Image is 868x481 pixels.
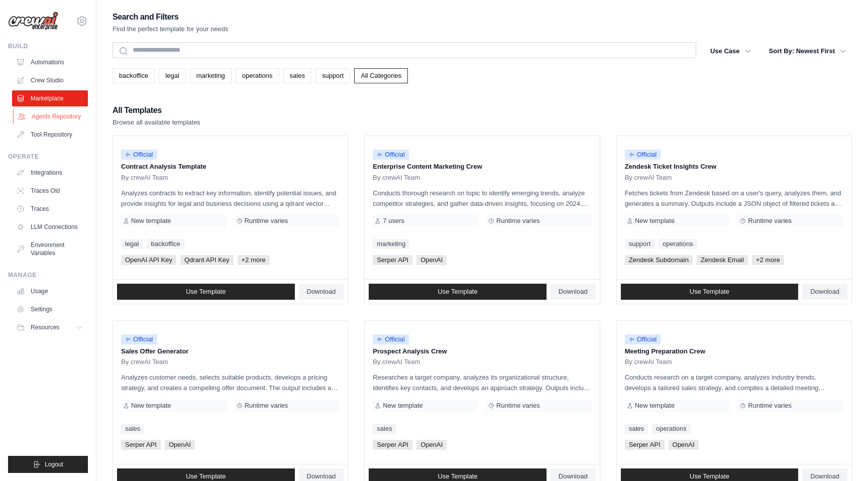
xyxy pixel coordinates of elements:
[121,440,161,450] span: Serper API
[625,358,672,366] span: By crewAI Team
[307,288,336,296] span: Download
[113,24,229,34] p: Find the perfect template for your needs
[559,288,588,296] span: Download
[748,402,792,410] span: Runtime varies
[625,334,661,344] span: Official
[625,255,693,265] span: Zendesk Subdomain
[690,288,729,296] span: Use Template
[131,217,171,225] span: New template
[186,288,226,296] span: Use Template
[165,440,195,450] span: OpenAI
[113,103,200,117] h2: All Templates
[8,456,88,473] button: Logout
[12,54,88,70] a: Automations
[190,68,232,83] a: marketing
[113,117,200,128] p: Browse all available templates
[45,460,63,468] span: Logout
[635,217,675,225] span: New template
[315,68,350,83] a: support
[373,346,591,356] p: Prospect Analysis Crew
[12,201,88,217] a: Traces
[121,346,340,356] p: Sales Offer Generator
[236,68,279,83] a: operations
[131,402,171,410] span: New template
[121,255,176,265] span: OpenAI API Key
[186,472,226,480] span: Use Template
[373,239,409,249] a: marketing
[373,424,396,434] a: sales
[383,217,404,225] span: 7 users
[12,283,88,299] a: Usage
[12,301,88,317] a: Settings
[625,150,661,160] span: Official
[496,402,540,410] span: Runtime varies
[551,284,596,300] a: Download
[307,472,336,480] span: Download
[659,239,697,249] a: operations
[8,153,88,161] div: Operate
[121,162,340,172] p: Contract Analysis Template
[810,472,839,480] span: Download
[438,472,477,480] span: Use Template
[373,188,591,209] p: Conducts thorough research on topic to identify emerging trends, analyze competitor strategies, a...
[238,255,270,265] span: +2 more
[283,68,311,83] a: sales
[438,288,477,296] span: Use Template
[625,239,655,249] a: support
[690,472,729,480] span: Use Template
[752,255,784,265] span: +2 more
[113,68,155,83] a: backoffice
[8,42,88,50] div: Build
[8,12,58,31] img: Logo
[373,334,409,344] span: Official
[652,424,691,434] a: operations
[121,239,143,249] a: legal
[625,346,843,356] p: Meeting Preparation Crew
[117,284,295,300] a: Use Template
[621,284,799,300] a: Use Template
[369,284,547,300] a: Use Template
[625,372,843,393] p: Conducts research on a target company, analyzes industry trends, develops a tailored sales strate...
[625,440,665,450] span: Serper API
[669,440,699,450] span: OpenAI
[121,150,157,160] span: Official
[12,127,88,143] a: Tool Repository
[373,174,420,182] span: By crewAI Team
[697,255,748,265] span: Zendesk Email
[625,162,843,172] p: Zendesk Ticket Insights Crew
[147,239,184,249] a: backoffice
[12,237,88,261] a: Environment Variables
[373,150,409,160] span: Official
[8,271,88,279] div: Manage
[113,10,229,24] h2: Search and Filters
[373,358,420,366] span: By crewAI Team
[121,372,340,393] p: Analyzes customer needs, selects suitable products, develops a pricing strategy, and creates a co...
[12,219,88,235] a: LLM Connections
[416,440,447,450] span: OpenAI
[12,72,88,88] a: Crew Studio
[810,288,839,296] span: Download
[704,42,757,60] button: Use Case
[12,90,88,106] a: Marketplace
[496,217,540,225] span: Runtime varies
[159,68,185,83] a: legal
[121,334,157,344] span: Official
[802,284,847,300] a: Download
[31,323,59,331] span: Resources
[121,358,168,366] span: By crewAI Team
[763,42,852,60] button: Sort By: Newest First
[299,284,344,300] a: Download
[12,165,88,181] a: Integrations
[373,440,412,450] span: Serper API
[245,217,288,225] span: Runtime varies
[559,472,588,480] span: Download
[354,68,408,83] a: All Categories
[373,372,591,393] p: Researches a target company, analyzes its organizational structure, identifies key contacts, and ...
[121,424,144,434] a: sales
[180,255,234,265] span: Qdrant API Key
[121,188,340,209] p: Analyzes contracts to extract key information, identify potential issues, and provide insights fo...
[383,402,422,410] span: New template
[373,255,412,265] span: Serper API
[625,174,672,182] span: By crewAI Team
[12,183,88,199] a: Traces Old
